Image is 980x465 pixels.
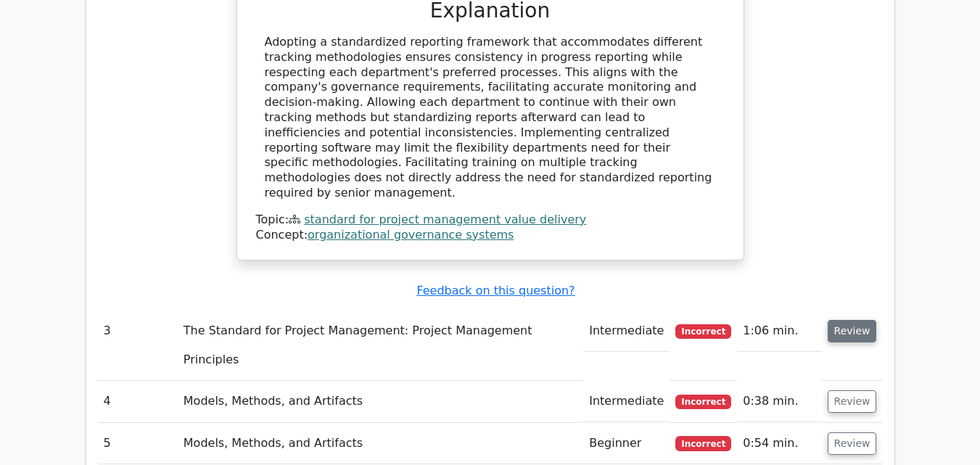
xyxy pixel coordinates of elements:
[675,324,731,339] span: Incorrect
[178,381,583,422] td: Models, Methods, and Artifacts
[416,284,575,297] a: Feedback on this question?
[583,381,670,422] td: Intermediate
[178,310,583,381] td: The Standard for Project Management: Project Management Principles
[828,320,877,342] button: Review
[675,436,731,450] span: Incorrect
[828,390,877,413] button: Review
[737,381,821,422] td: 0:38 min.
[98,310,178,381] td: 3
[98,381,178,422] td: 4
[737,423,821,464] td: 0:54 min.
[256,213,725,228] div: Topic:
[256,228,725,243] div: Concept:
[675,395,731,409] span: Incorrect
[583,310,670,352] td: Intermediate
[178,423,583,464] td: Models, Methods, and Artifacts
[265,35,716,201] div: Adopting a standardized reporting framework that accommodates different tracking methodologies en...
[737,310,821,352] td: 1:06 min.
[98,423,178,464] td: 5
[828,432,877,455] button: Review
[583,423,670,464] td: Beginner
[308,228,514,242] a: organizational governance systems
[304,213,586,226] a: standard for project management value delivery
